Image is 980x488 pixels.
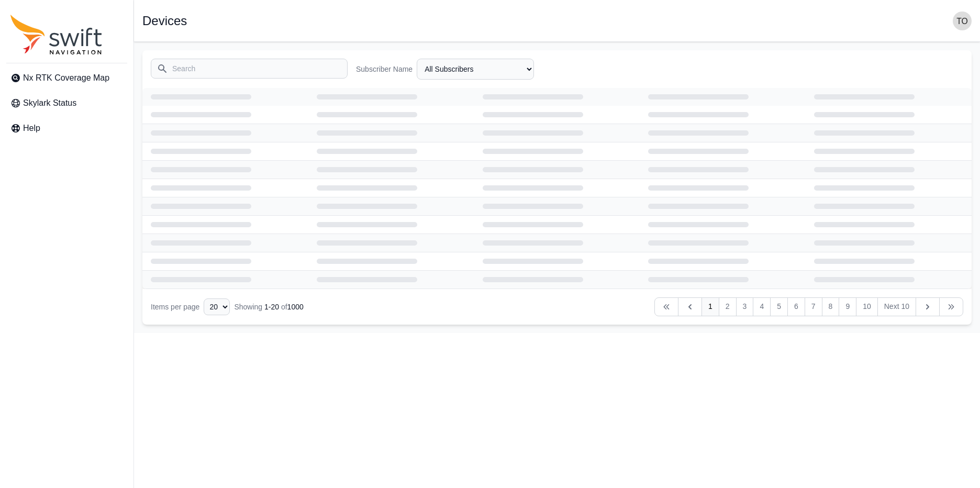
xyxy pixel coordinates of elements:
span: Nx RTK Coverage Map [23,72,109,84]
a: 10 [856,297,878,316]
a: Skylark Status [6,93,127,114]
a: 1 [701,297,719,316]
span: 1000 [287,303,304,311]
a: 2 [719,297,737,316]
nav: Table navigation [142,289,972,325]
label: Subscriber Name [356,64,413,74]
a: Next 10 [877,297,916,316]
div: Showing of [234,302,303,312]
a: Nx RTK Coverage Map [6,68,127,88]
input: Search [151,59,348,79]
a: 5 [770,297,788,316]
a: 7 [805,297,822,316]
a: 3 [736,297,754,316]
a: 8 [822,297,840,316]
span: Items per page [151,303,199,311]
span: Help [23,122,40,135]
a: 9 [839,297,856,316]
h1: Devices [142,15,187,27]
select: Display Limit [204,298,230,315]
select: Subscriber [417,59,534,80]
span: 1 - 20 [264,303,279,311]
a: 6 [787,297,805,316]
a: 4 [753,297,771,316]
img: user photo [953,12,972,30]
a: Help [6,118,127,139]
span: Skylark Status [23,97,76,109]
